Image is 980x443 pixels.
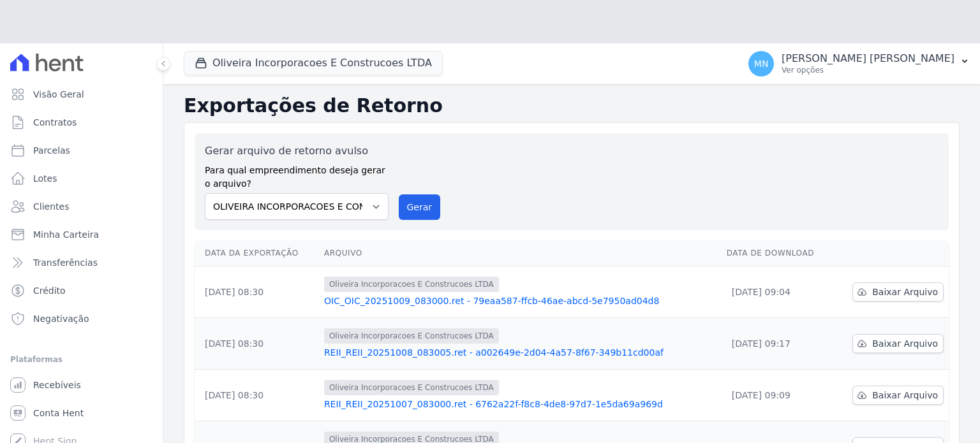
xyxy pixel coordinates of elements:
[722,370,833,421] td: [DATE] 09:09
[33,228,99,241] span: Minha Carteira
[33,88,84,101] span: Visão Geral
[324,398,716,410] a: REII_REII_20251007_083000.ret - 6762a22f-f8c8-4de8-97d7-1e5da69a969d
[195,266,319,318] td: [DATE] 08:30
[754,59,769,68] span: MN
[5,400,158,426] a: Conta Hent
[5,250,158,275] a: Transferências
[5,82,158,107] a: Visão Geral
[399,194,441,220] button: Gerar
[33,407,84,419] span: Conta Hent
[852,386,944,405] a: Baixar Arquivo
[722,240,833,266] th: Data de Download
[5,222,158,247] a: Minha Carteira
[5,372,158,398] a: Recebíveis
[13,400,43,430] iframe: Intercom live chat
[324,346,716,359] a: REII_REII_20251008_083005.ret - a002649e-2d04-4a57-8f67-349b11cd00af
[5,166,158,191] a: Lotes
[738,46,980,82] button: MN [PERSON_NAME] [PERSON_NAME] Ver opções
[782,52,954,65] p: [PERSON_NAME] [PERSON_NAME]
[782,65,954,75] p: Ver opções
[5,110,158,135] a: Contratos
[872,389,938,402] span: Baixar Arquivo
[872,286,938,298] span: Baixar Arquivo
[33,256,98,269] span: Transferências
[195,370,319,421] td: [DATE] 08:30
[33,312,89,325] span: Negativação
[33,379,81,391] span: Recebíveis
[852,282,944,301] a: Baixar Arquivo
[872,337,938,350] span: Baixar Arquivo
[184,51,443,75] button: Oliveira Incorporacoes E Construcoes LTDA
[722,266,833,318] td: [DATE] 09:04
[5,194,158,219] a: Clientes
[5,278,158,303] a: Crédito
[324,277,499,292] span: Oliveira Incorporacoes E Construcoes LTDA
[324,380,499,395] span: Oliveira Incorporacoes E Construcoes LTDA
[319,240,722,266] th: Arquivo
[10,352,152,367] div: Plataformas
[722,318,833,370] td: [DATE] 09:17
[205,159,389,191] label: Para qual empreendimento deseja gerar o arquivo?
[324,294,716,307] a: OIC_OIC_20251009_083000.ret - 79eaa587-ffcb-46ae-abcd-5e7950ad04d8
[852,334,944,353] a: Baixar Arquivo
[205,143,389,159] label: Gerar arquivo de retorno avulso
[5,306,158,331] a: Negativação
[33,284,66,297] span: Crédito
[184,94,960,117] h2: Exportações de Retorno
[33,144,70,157] span: Parcelas
[33,116,77,129] span: Contratos
[195,318,319,370] td: [DATE] 08:30
[5,138,158,163] a: Parcelas
[324,328,499,344] span: Oliveira Incorporacoes E Construcoes LTDA
[195,240,319,266] th: Data da Exportação
[33,172,57,185] span: Lotes
[33,200,69,213] span: Clientes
